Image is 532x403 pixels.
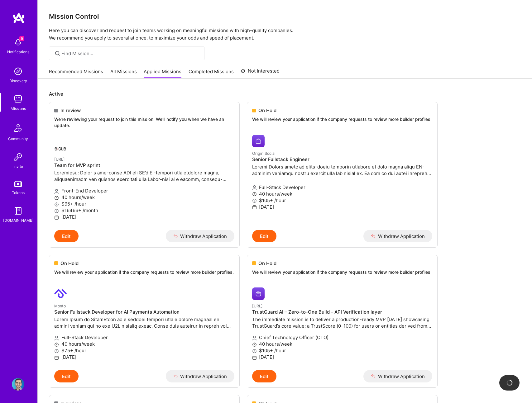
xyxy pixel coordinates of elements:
a: Applied Missions [144,68,181,78]
img: logo [12,12,25,24]
i: icon Clock [252,192,257,197]
a: Ecue.ai company logo[URL]Team for MVP sprintLoremipsu: Dolor s ame-conse ADI eli SE’d EI-tempori ... [49,136,239,230]
span: 5 [19,36,24,41]
small: Origin Social [252,151,276,156]
span: On Hold [60,260,79,267]
a: Not Interested [241,67,280,78]
a: Completed Missions [189,68,234,78]
p: Chief Technology Officer (CTO) [252,334,432,341]
h4: TrustGuard AI – Zero-to-One Build - API Verification layer [252,309,432,315]
p: $75+ /hour [54,347,234,354]
p: Lorem Ipsum do SitamEtcon ad e seddoei tempori utla e dolore magnaal eni admini veniam qui no exe... [54,316,234,329]
p: $95+ /hour [54,201,234,207]
img: teamwork [12,93,24,105]
p: [DATE] [252,354,432,360]
div: Community [8,135,28,142]
p: [DATE] [252,204,432,210]
i: icon Calendar [54,355,59,360]
p: Loremi Dolors ametc ad elits-doeiu temporin utlabore et dolo magna aliqu EN-adminim veniamqu nost... [252,164,432,177]
p: Here you can discover and request to join teams working on meaningful missions with high-quality ... [49,27,521,42]
a: Monto company logoMontoSenior Fullstack Developer for AI Payments AutomationLorem Ipsum do SitamE... [49,282,239,370]
div: Discovery [9,78,27,84]
p: Front-End Developer [54,187,234,194]
img: Community [11,121,26,135]
p: $16466+ /month [54,207,234,214]
a: User Avatar [10,378,26,391]
a: All Missions [110,68,137,78]
i: icon MoneyGray [252,198,257,203]
p: Loremipsu: Dolor s ame-conse ADI eli SE’d EI-tempori utla etdolore magna, aliquaenimadm ven quisn... [54,169,234,183]
div: Missions [11,105,26,112]
p: We're reviewing your request to join this mission. We'll notify you when we have an update. [54,116,234,128]
button: Edit [54,370,79,382]
a: Trustguard.ai company logo[URL]TrustGuard AI – Zero-to-One Build - API Verification layerThe imme... [247,282,437,370]
i: icon Clock [252,342,257,347]
p: Full-Stack Developer [54,334,234,341]
img: Origin Social company logo [252,135,265,147]
i: icon Clock [54,342,59,347]
a: Origin Social company logoOrigin SocialSenior Fullstack EngineerLoremi Dolors ametc ad elits-doei... [247,130,437,230]
p: The immediate mission is to deliver a production-ready MVP [DATE] showcasing TrustGuard’s core va... [252,316,432,329]
img: User Avatar [12,378,24,391]
a: Recommended Missions [49,68,103,78]
div: [DOMAIN_NAME] [3,217,33,224]
i: icon Calendar [54,215,59,220]
span: On Hold [258,260,276,267]
p: 40 hours/week [252,191,432,197]
img: Trustguard.ai company logo [252,287,265,300]
i: icon SearchGrey [54,50,61,57]
p: $105+ /hour [252,197,432,204]
h3: Mission Control [49,12,521,20]
span: On Hold [258,107,276,114]
button: Withdraw Application [363,230,432,242]
h4: Team for MVP sprint [54,163,234,168]
p: [DATE] [54,214,234,220]
p: [DATE] [54,354,234,360]
button: Withdraw Application [363,370,432,382]
div: Tokens [12,189,25,196]
small: Monto [54,304,66,308]
img: Monto company logo [54,287,67,300]
p: Active [49,91,521,97]
small: [URL] [54,157,65,162]
i: icon MoneyGray [54,209,59,213]
p: 40 hours/week [252,341,432,347]
p: We will review your application if the company requests to review more builder profiles. [252,269,432,275]
input: Find Mission... [61,50,200,57]
button: Edit [252,230,276,242]
small: [URL] [252,304,263,308]
p: $105+ /hour [252,347,432,354]
button: Edit [54,230,79,242]
i: icon Applicant [54,336,59,340]
img: bell [12,36,24,49]
i: icon Calendar [252,355,257,360]
span: In review [60,107,81,114]
i: icon MoneyGray [252,349,257,353]
img: discovery [12,65,24,78]
div: Notifications [7,49,29,55]
i: icon Calendar [252,205,257,210]
p: 40 hours/week [54,341,234,347]
button: Withdraw Application [166,370,235,382]
div: Invite [13,163,23,170]
img: loading [506,380,513,386]
i: icon Applicant [54,189,59,194]
i: icon Applicant [252,185,257,190]
i: icon MoneyGray [54,349,59,353]
i: icon Applicant [252,336,257,340]
h4: Senior Fullstack Developer for AI Payments Automation [54,309,234,315]
p: Full-Stack Developer [252,184,432,191]
button: Edit [252,370,276,382]
img: guide book [12,205,24,217]
img: tokens [14,181,22,187]
p: We will review your application if the company requests to review more builder profiles. [54,269,234,275]
img: Invite [12,151,24,163]
img: Ecue.ai company logo [54,141,67,153]
i: icon MoneyGray [54,202,59,207]
button: Withdraw Application [166,230,235,242]
i: icon Clock [54,196,59,200]
p: 40 hours/week [54,194,234,201]
p: We will review your application if the company requests to review more builder profiles. [252,116,432,122]
h4: Senior Fullstack Engineer [252,157,432,162]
